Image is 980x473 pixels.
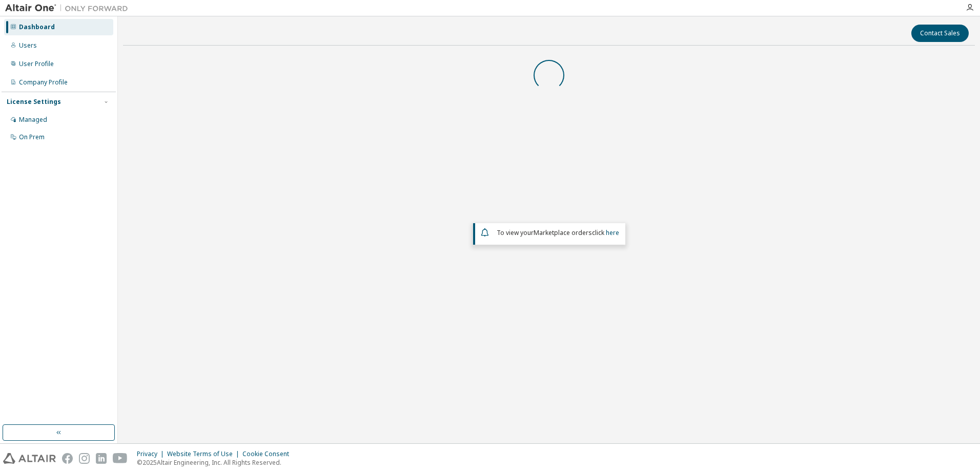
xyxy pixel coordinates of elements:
[19,116,47,124] div: Managed
[113,453,128,464] img: youtube.svg
[19,23,55,31] div: Dashboard
[19,41,37,50] div: Users
[167,450,242,458] div: Website Terms of Use
[19,78,68,87] div: Company Profile
[7,98,61,106] div: License Settings
[137,458,295,467] p: © 2025 Altair Engineering, Inc. All Rights Reserved.
[606,228,619,237] a: here
[497,228,619,237] span: To view your click
[19,60,54,68] div: User Profile
[3,453,56,464] img: altair_logo.svg
[96,453,107,464] img: linkedin.svg
[62,453,73,464] img: facebook.svg
[911,25,969,42] button: Contact Sales
[534,228,592,237] em: Marketplace orders
[19,133,45,141] div: On Prem
[137,450,167,458] div: Privacy
[5,3,133,13] img: Altair One
[79,453,90,464] img: instagram.svg
[242,450,295,458] div: Cookie Consent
